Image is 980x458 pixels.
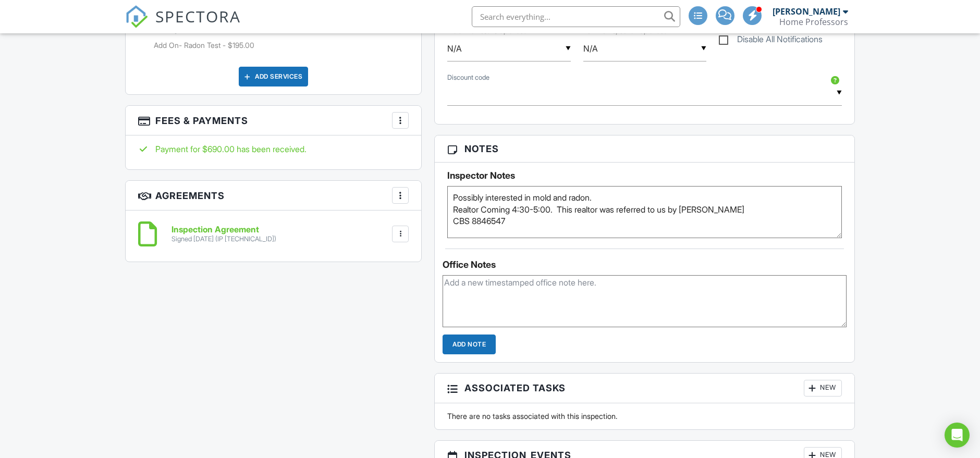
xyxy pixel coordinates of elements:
[447,186,842,238] textarea: Possibly interested in mold and radon. Realtor Coming 4:30-5:00. This realtor was referred to us ...
[126,106,421,135] h3: Fees & Payments
[443,335,496,354] input: Add Note
[804,380,842,397] div: New
[583,14,706,35] label: Termite Inspection Uploaded
[441,411,848,422] div: There are no tasks associated with this inspection.
[239,67,308,86] div: Add Services
[126,181,421,211] h3: Agreements
[472,6,680,27] input: Search everything...
[435,135,854,163] h3: Notes
[154,40,409,51] li: Add on: Add On- Radon Test
[447,14,570,35] label: Mold Lab Results Uploaded
[447,73,489,82] label: Discount code
[125,5,148,28] img: The Best Home Inspection Software - Spectora
[155,5,241,27] span: SPECTORA
[719,34,823,47] label: Disable All Notifications
[443,259,847,270] div: Office Notes
[171,225,276,243] a: Inspection Agreement Signed [DATE] (IP [TECHNICAL_ID])
[125,14,241,36] a: SPECTORA
[945,423,970,448] div: Open Intercom Messenger
[447,170,842,181] h5: Inspector Notes
[171,225,276,234] h6: Inspection Agreement
[464,381,566,395] span: Associated Tasks
[138,143,409,155] div: Payment for $690.00 has been received.
[779,17,848,27] div: Home Professors
[171,235,276,243] div: Signed [DATE] (IP [TECHNICAL_ID])
[773,6,840,17] div: [PERSON_NAME]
